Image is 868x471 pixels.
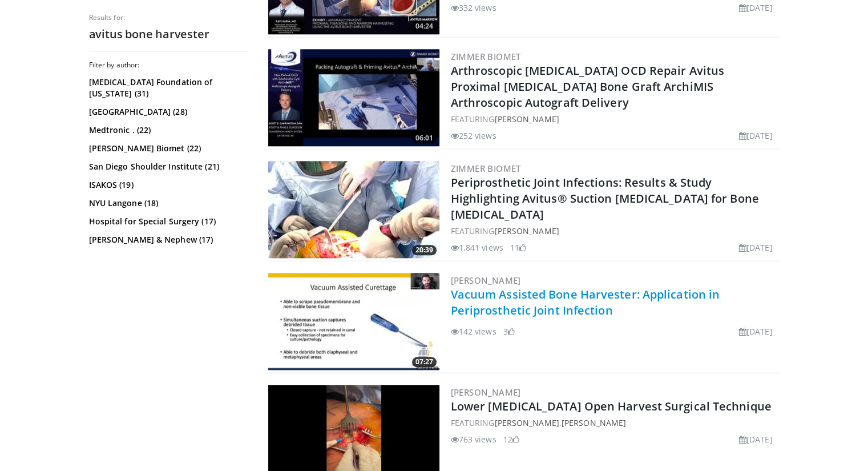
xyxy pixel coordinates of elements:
[451,325,496,337] li: 142 views
[451,241,503,253] li: 1,841 views
[451,63,725,110] a: Arthroscopic [MEDICAL_DATA] OCD Repair Avitus Proximal [MEDICAL_DATA] Bone Graft ArchiMIS Arthros...
[739,2,773,14] li: [DATE]
[89,124,246,136] a: Medtronic . (22)
[412,245,437,255] span: 20:39
[89,179,246,191] a: ISAKOS (19)
[739,325,773,337] li: [DATE]
[739,433,773,445] li: [DATE]
[89,77,246,99] a: [MEDICAL_DATA] Foundation of [US_STATE] (31)
[268,49,439,146] a: 06:01
[268,49,439,146] img: e6cee497-15ac-43dd-bc14-0b7bfe50d16a.300x170_q85_crop-smart_upscale.jpg
[268,273,439,370] img: 433ecadd-4ad3-4321-a398-c20db1ebef6c.300x170_q85_crop-smart_upscale.jpg
[451,225,777,237] div: FEATURING
[503,433,519,445] li: 12
[89,234,246,245] a: [PERSON_NAME] & Nephew (17)
[451,387,521,398] a: [PERSON_NAME]
[89,216,246,227] a: Hospital for Special Surgery (17)
[89,27,249,42] h2: avitus bone harvester
[412,21,437,31] span: 04:24
[739,130,773,142] li: [DATE]
[503,325,515,337] li: 3
[89,106,246,118] a: [GEOGRAPHIC_DATA] (28)
[451,275,521,286] a: [PERSON_NAME]
[451,2,496,14] li: 332 views
[89,61,249,70] h3: Filter by author:
[739,241,773,253] li: [DATE]
[494,114,559,124] a: [PERSON_NAME]
[494,417,559,428] a: [PERSON_NAME]
[268,161,439,258] img: c4b8c862-095b-430c-a336-6d45a9d5bbc3.300x170_q85_crop-smart_upscale.jpg
[451,130,496,142] li: 252 views
[89,13,249,22] p: Results for:
[451,175,759,222] a: Periprosthetic Joint Infections: Results & Study Highlighting Avitus® Suction [MEDICAL_DATA] for ...
[268,161,439,258] a: 20:39
[451,163,521,174] a: Zimmer Biomet
[451,433,496,445] li: 763 views
[89,198,246,209] a: NYU Langone (18)
[451,113,777,125] div: FEATURING
[268,273,439,370] a: 07:27
[89,161,246,172] a: San Diego Shoulder Institute (21)
[412,133,437,143] span: 06:01
[451,417,777,429] div: FEATURING ,
[451,287,720,318] a: Vacuum Assisted Bone Harvester: Application in Periprosthetic Joint Infection
[89,143,246,154] a: [PERSON_NAME] Biomet (22)
[451,51,521,62] a: Zimmer Biomet
[412,357,437,367] span: 07:27
[451,398,772,414] a: Lower [MEDICAL_DATA] Open Harvest Surgical Technique
[562,417,626,428] a: [PERSON_NAME]
[494,226,559,236] a: [PERSON_NAME]
[510,241,526,253] li: 11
